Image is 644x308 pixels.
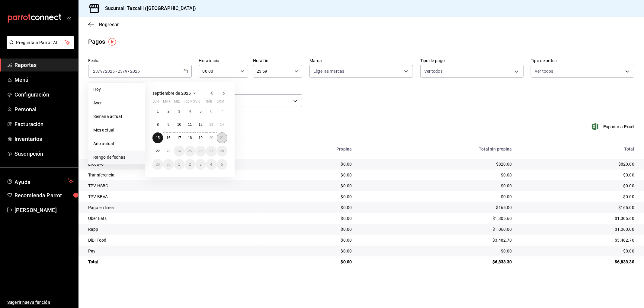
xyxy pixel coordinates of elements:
abbr: domingo [217,100,224,106]
span: Rango de fechas [93,154,140,160]
div: $0.00 [361,172,512,178]
span: Año actual [93,141,140,147]
div: $1,060.00 [522,226,634,232]
abbr: 28 de septiembre de 2025 [220,149,224,153]
abbr: 29 de septiembre de 2025 [156,162,160,167]
div: $0.00 [268,183,352,189]
button: 26 de septiembre de 2025 [195,146,206,157]
span: Personal [14,105,73,113]
div: $0.00 [522,172,634,178]
div: $165.00 [361,205,512,211]
div: $1,060.00 [361,226,512,232]
abbr: 2 de octubre de 2025 [189,162,191,167]
button: 11 de septiembre de 2025 [184,119,195,130]
button: 30 de septiembre de 2025 [163,159,174,170]
button: 14 de septiembre de 2025 [217,119,227,130]
label: Fecha [88,59,192,63]
div: $3,482.70 [522,237,634,243]
button: 7 de septiembre de 2025 [217,106,227,117]
div: $0.00 [522,248,634,254]
div: $0.00 [268,259,352,265]
span: Menú [14,76,73,84]
abbr: 9 de septiembre de 2025 [168,122,170,127]
img: Tooltip marker [108,38,116,46]
span: - [116,69,117,74]
div: $6,833.30 [361,259,512,265]
div: $3,482.70 [361,237,512,243]
div: $0.00 [268,172,352,178]
abbr: 30 de septiembre de 2025 [166,162,170,167]
span: Recomienda Parrot [14,191,73,199]
abbr: 7 de septiembre de 2025 [221,109,223,113]
span: [PERSON_NAME] [14,206,73,214]
button: 12 de septiembre de 2025 [195,119,206,130]
input: -- [117,69,123,74]
div: $0.00 [268,226,352,232]
div: $0.00 [268,205,352,211]
abbr: 19 de septiembre de 2025 [199,136,203,140]
span: Pregunta a Parrot AI [16,40,65,46]
div: $820.00 [361,161,512,167]
div: Rappi [88,226,258,232]
label: Hora fin [253,59,302,63]
abbr: 1 de septiembre de 2025 [157,109,159,113]
div: DiDi Food [88,237,258,243]
button: Pregunta a Parrot AI [7,36,74,49]
label: Hora inicio [199,59,248,63]
abbr: 16 de septiembre de 2025 [166,136,170,140]
div: Uber Eats [88,215,258,221]
span: Configuración [14,90,73,99]
span: / [123,69,125,74]
span: Suscripción [14,150,73,158]
abbr: 27 de septiembre de 2025 [209,149,213,153]
span: Regresar [99,22,119,27]
span: Ver todos [424,68,443,74]
button: 16 de septiembre de 2025 [163,132,174,143]
div: Pago en linea [88,205,258,211]
abbr: miércoles [174,100,180,106]
button: 29 de septiembre de 2025 [152,159,163,170]
label: Tipo de pago [420,59,524,63]
button: 2 de septiembre de 2025 [163,106,174,117]
abbr: 14 de septiembre de 2025 [220,122,224,127]
abbr: 18 de septiembre de 2025 [188,136,192,140]
div: $1,305.60 [361,215,512,221]
button: 6 de septiembre de 2025 [206,106,216,117]
span: septiembre de 2025 [152,91,191,96]
input: ---- [105,69,115,74]
button: 27 de septiembre de 2025 [206,146,216,157]
button: 18 de septiembre de 2025 [184,132,195,143]
abbr: 3 de octubre de 2025 [200,162,202,167]
div: $0.00 [268,194,352,200]
div: $820.00 [522,161,634,167]
abbr: 5 de octubre de 2025 [221,162,223,167]
div: $0.00 [268,248,352,254]
div: TPV BBVA [88,194,258,200]
div: $6,833.30 [522,259,634,265]
button: 20 de septiembre de 2025 [206,132,216,143]
button: 4 de octubre de 2025 [206,159,216,170]
button: 22 de septiembre de 2025 [152,146,163,157]
abbr: 11 de septiembre de 2025 [188,122,192,127]
abbr: sábado [206,100,212,106]
div: $1,305.60 [522,215,634,221]
button: 17 de septiembre de 2025 [174,132,184,143]
div: $0.00 [268,237,352,243]
button: 5 de septiembre de 2025 [195,106,206,117]
button: 4 de septiembre de 2025 [184,106,195,117]
abbr: 5 de septiembre de 2025 [200,109,202,113]
div: $0.00 [361,183,512,189]
abbr: 24 de septiembre de 2025 [177,149,181,153]
span: Inventarios [14,135,73,143]
a: Pregunta a Parrot AI [4,44,74,50]
abbr: 26 de septiembre de 2025 [199,149,203,153]
div: Transferencia [88,172,258,178]
abbr: 21 de septiembre de 2025 [220,136,224,140]
abbr: 10 de septiembre de 2025 [177,122,181,127]
button: 3 de septiembre de 2025 [174,106,184,117]
button: 23 de septiembre de 2025 [163,146,174,157]
div: $0.00 [268,215,352,221]
abbr: 22 de septiembre de 2025 [156,149,160,153]
div: $165.00 [522,205,634,211]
